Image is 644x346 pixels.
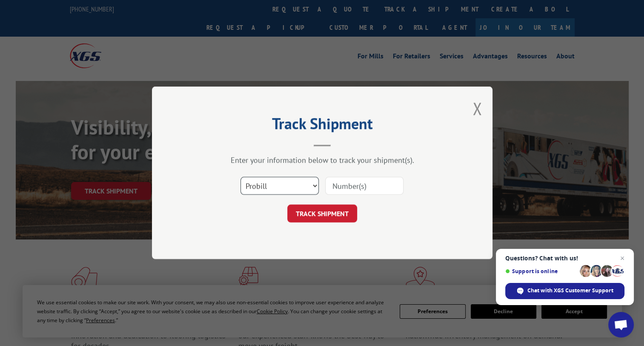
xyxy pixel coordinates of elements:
[195,118,450,134] h2: Track Shipment
[608,312,634,337] a: Open chat
[527,287,613,294] span: Chat with XGS Customer Support
[287,205,357,223] button: TRACK SHIPMENT
[505,255,624,262] span: Questions? Chat with us!
[505,283,624,299] span: Chat with XGS Customer Support
[325,177,404,195] input: Number(s)
[195,156,450,165] div: Enter your information below to track your shipment(s).
[472,97,482,120] button: Close modal
[505,268,577,274] span: Support is online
